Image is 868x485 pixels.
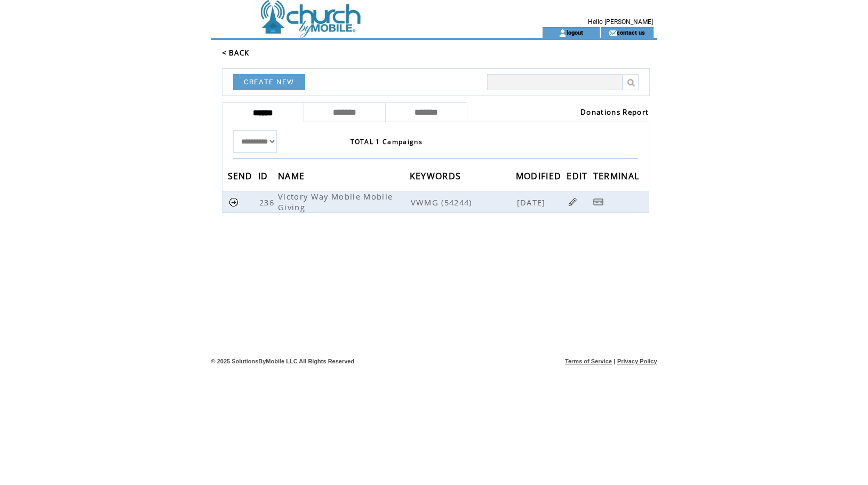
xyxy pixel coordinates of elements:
[517,197,548,208] span: [DATE]
[233,74,305,90] a: CREATE NEW
[516,168,564,187] span: MODIFIED
[565,358,612,364] a: Terms of Service
[410,172,464,179] a: KEYWORDS
[567,168,590,187] span: EDIT
[278,172,307,179] a: NAME
[351,137,423,146] span: TOTAL 1 Campaigns
[259,197,277,208] span: 236
[609,29,617,37] img: contact_us_icon.gif
[580,107,649,117] a: Donations Report
[410,168,464,187] span: KEYWORDS
[559,29,567,37] img: account_icon.gif
[258,168,271,187] span: ID
[258,172,271,179] a: ID
[593,168,642,187] span: TERMINAL
[588,18,653,26] span: Hello [PERSON_NAME]
[617,358,657,364] a: Privacy Policy
[617,29,645,36] a: contact us
[614,358,615,364] span: |
[516,172,564,179] a: MODIFIED
[222,48,250,58] a: < BACK
[278,168,307,187] span: NAME
[567,29,583,36] a: logout
[278,191,393,212] span: Victory Way Mobile Mobile Giving
[228,168,256,187] span: SEND
[211,358,355,364] span: © 2025 SolutionsByMobile LLC All Rights Reserved
[411,197,515,208] span: VWMG (54244)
